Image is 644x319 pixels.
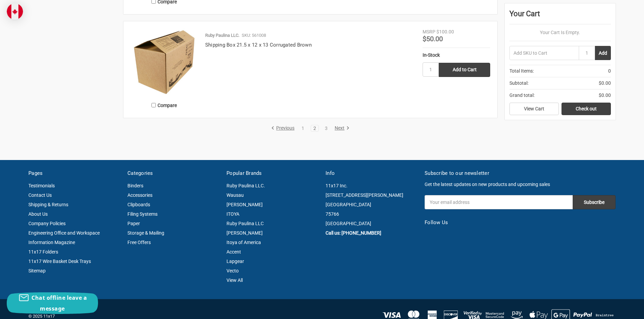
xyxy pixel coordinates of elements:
a: Company Policies [28,221,66,226]
a: Testimonials [28,183,55,188]
p: SKU: 561008 [242,32,266,39]
a: 2 [311,126,318,131]
span: Total Items: [509,68,534,75]
a: Engineering Office and Workspace Information Magazine [28,230,100,245]
input: Subscribe [573,195,616,209]
a: About Us [28,211,48,217]
button: Add [595,46,611,60]
a: 1 [299,126,307,131]
a: Call us: [PHONE_NUMBER] [326,230,381,236]
h5: Subscribe to our newsletter [425,169,616,177]
a: 3 [323,126,330,131]
a: Itoya of America [226,240,261,245]
input: Add SKU to Cart [509,46,579,60]
a: Contact Us [28,192,52,198]
a: Clipboards [127,202,150,207]
span: $0.00 [599,80,611,87]
h5: Categories [127,169,219,177]
span: Subtotal: [509,80,528,87]
a: Check out [562,103,611,115]
a: [PERSON_NAME] [226,230,263,236]
span: $50.00 [423,35,443,43]
input: Your email address [425,195,573,209]
a: Previous [271,125,297,131]
a: Storage & Mailing [127,230,164,236]
span: Chat offline leave a message [31,294,87,312]
a: Free Offers [127,240,151,245]
p: Get the latest updates on new products and upcoming sales [425,181,616,188]
a: Vecto [226,268,239,273]
a: Paper [127,221,140,226]
input: Add to Cart [439,63,490,77]
a: Ruby Paulina LLC. [226,183,265,188]
img: duty and tax information for Canada [7,3,23,20]
h5: Info [326,169,418,177]
span: 0 [608,68,611,75]
h5: Follow Us [425,219,616,227]
button: Chat offline leave a message [7,292,98,314]
div: MSRP [423,28,435,35]
a: Binders [127,183,143,188]
iframe: Google Customer Reviews [588,301,644,319]
a: ITOYA [226,211,239,217]
a: 11x17 Wire Basket Desk Trays [28,259,91,264]
label: Compare [130,100,198,111]
a: [PERSON_NAME] [226,202,263,207]
input: Compare [151,103,156,107]
span: $0.00 [599,92,611,99]
p: Ruby Paulina LLC. [205,32,239,39]
a: Sitemap [28,268,46,273]
a: View Cart [509,103,559,115]
p: Your Cart Is Empty. [509,29,611,36]
div: In-Stock [423,52,490,59]
img: Shipping Box 21.5 x 12 x 13 Corrugated Brown [130,28,198,96]
a: Filing Systems [127,211,158,217]
a: Accent [226,249,241,255]
a: Ruby Paulina LLC [226,221,264,226]
h5: Popular Brands [226,169,318,177]
a: Accessories [127,192,152,198]
h5: Pages [28,169,120,177]
span: $100.00 [436,29,454,34]
a: View All [226,277,243,283]
span: Grand total: [509,92,534,99]
a: Lapgear [226,259,244,264]
a: 11x17 Folders [28,249,58,255]
div: Your Cart [509,8,611,24]
a: Wausau [226,192,244,198]
address: 11x17 Inc. [STREET_ADDRESS][PERSON_NAME] [GEOGRAPHIC_DATA] 75766 [GEOGRAPHIC_DATA] [326,181,418,228]
a: Shipping & Returns [28,202,68,207]
a: Next [332,125,350,131]
a: Shipping Box 21.5 x 12 x 13 Corrugated Brown [205,42,312,48]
